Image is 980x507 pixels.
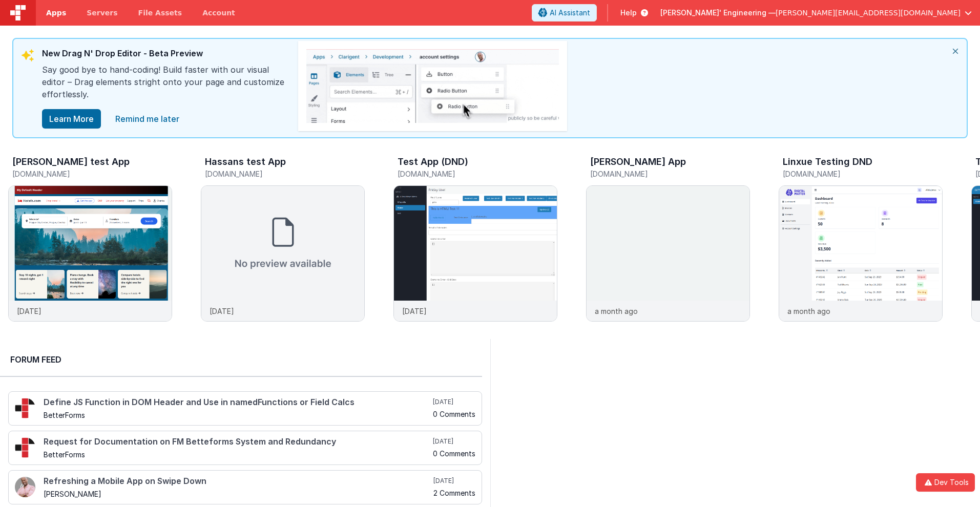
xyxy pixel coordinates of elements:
[44,398,431,407] h4: Define JS Function in DOM Header and Use in namedFunctions or Field Calcs
[109,109,185,129] a: close
[205,157,286,167] h3: Hassans test App
[15,477,35,497] img: 411_2.png
[433,437,475,446] h5: [DATE]
[783,157,872,167] h3: Linxue Testing DND
[590,157,686,167] h3: [PERSON_NAME] App
[8,470,482,504] a: Refreshing a Mobile App on Swipe Down [PERSON_NAME] [DATE] 2 Comments
[433,477,475,485] h5: [DATE]
[44,490,431,498] h5: [PERSON_NAME]
[776,8,961,18] span: [PERSON_NAME][EMAIL_ADDRESS][DOMAIN_NAME]
[44,411,431,419] h5: BetterForms
[46,8,66,18] span: Apps
[398,170,557,178] h5: [DOMAIN_NAME]
[10,353,472,366] h2: Forum Feed
[433,398,475,406] h5: [DATE]
[138,8,182,18] span: File Assets
[42,47,288,64] div: New Drag N' Drop Editor - Beta Preview
[783,170,943,178] h5: [DOMAIN_NAME]
[8,391,482,426] a: Define JS Function in DOM Header and Use in namedFunctions or Field Calcs BetterForms [DATE] 0 Co...
[44,477,431,486] h4: Refreshing a Mobile App on Swipe Down
[44,437,431,447] h4: Request for Documentation on FM Betteforms System and Redundancy
[205,170,365,178] h5: [DOMAIN_NAME]
[433,450,475,457] h5: 0 Comments
[550,8,590,18] span: AI Assistant
[15,437,35,458] img: 295_2.png
[787,306,830,316] p: a month ago
[44,451,431,458] h5: BetterForms
[595,306,638,316] p: a month ago
[15,398,35,418] img: 295_2.png
[12,170,172,178] h5: [DOMAIN_NAME]
[944,39,967,64] i: close
[42,64,288,109] div: Say good bye to hand-coding! Build faster with our visual editor – Drag elements stright onto you...
[42,109,101,129] button: Learn More
[402,306,427,316] p: [DATE]
[660,8,972,18] button: [PERSON_NAME]' Engineering — [PERSON_NAME][EMAIL_ADDRESS][DOMAIN_NAME]
[87,8,117,18] span: Servers
[8,431,482,465] a: Request for Documentation on FM Betteforms System and Redundancy BetterForms [DATE] 0 Comments
[532,4,597,22] button: AI Assistant
[398,157,468,167] h3: Test App (DND)
[916,473,975,492] button: Dev Tools
[433,410,475,418] h5: 0 Comments
[12,157,130,167] h3: [PERSON_NAME] test App
[620,8,637,18] span: Help
[590,170,750,178] h5: [DOMAIN_NAME]
[210,306,234,316] p: [DATE]
[660,8,776,18] span: [PERSON_NAME]' Engineering —
[433,489,475,497] h5: 2 Comments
